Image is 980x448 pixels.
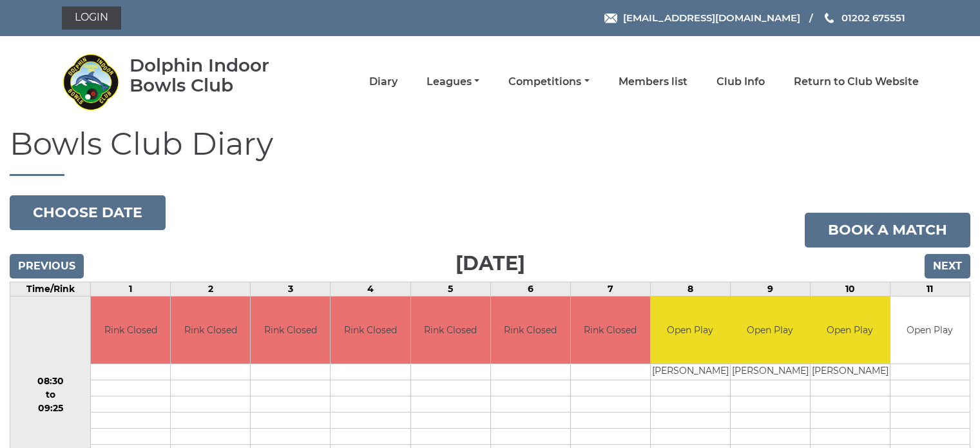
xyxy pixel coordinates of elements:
[251,282,331,296] td: 3
[731,297,810,364] td: Open Play
[369,75,398,89] a: Diary
[10,282,91,296] td: Time/Rink
[650,282,730,296] td: 8
[10,254,84,278] input: Previous
[251,297,330,364] td: Rink Closed
[331,297,410,364] td: Rink Closed
[823,10,905,25] a: Phone us 01202 675551
[810,282,890,296] td: 10
[731,364,810,380] td: [PERSON_NAME]
[10,195,166,230] button: Choose date
[604,14,617,23] img: Email
[825,13,834,23] img: Phone us
[716,75,765,89] a: Club Info
[490,282,570,296] td: 6
[410,282,490,296] td: 5
[651,364,730,380] td: [PERSON_NAME]
[811,297,890,364] td: Open Play
[890,282,970,296] td: 11
[10,127,970,176] h1: Bowls Club Diary
[651,297,730,364] td: Open Play
[730,282,810,296] td: 9
[508,75,589,89] a: Competitions
[491,297,570,364] td: Rink Closed
[890,297,970,364] td: Open Play
[619,75,687,89] a: Members list
[427,75,479,89] a: Leagues
[811,364,890,380] td: [PERSON_NAME]
[171,282,251,296] td: 2
[171,297,250,364] td: Rink Closed
[571,297,650,364] td: Rink Closed
[623,12,800,24] span: [EMAIL_ADDRESS][DOMAIN_NAME]
[91,282,171,296] td: 1
[331,282,410,296] td: 4
[794,75,919,89] a: Return to Club Website
[62,6,121,30] a: Login
[570,282,650,296] td: 7
[805,213,970,248] a: Book a match
[62,53,120,111] img: Dolphin Indoor Bowls Club
[411,297,490,364] td: Rink Closed
[130,55,307,95] div: Dolphin Indoor Bowls Club
[841,12,905,24] span: 01202 675551
[604,10,800,25] a: Email [EMAIL_ADDRESS][DOMAIN_NAME]
[925,254,970,278] input: Next
[91,297,170,364] td: Rink Closed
